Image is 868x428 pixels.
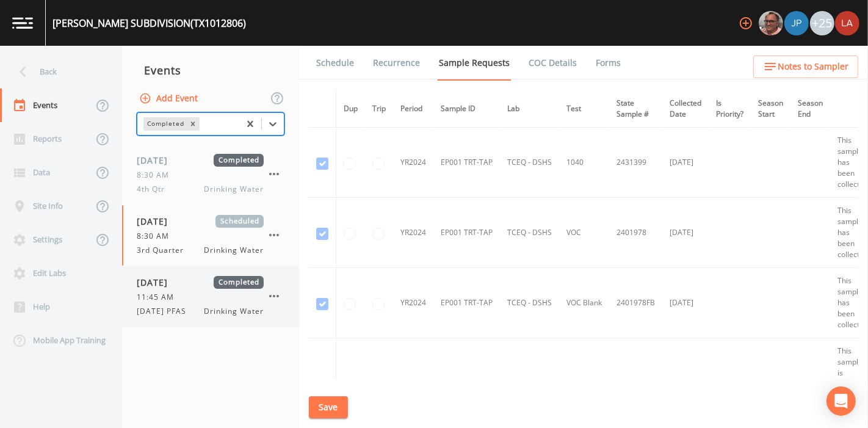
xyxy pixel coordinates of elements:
[214,276,264,289] span: Completed
[137,306,193,317] span: [DATE] PFAS
[609,128,662,198] td: 2431399
[137,154,176,167] span: [DATE]
[759,11,783,35] img: e2d790fa78825a4bb76dcb6ab311d44c
[594,46,623,80] a: Forms
[609,198,662,268] td: 2401978
[137,276,176,289] span: [DATE]
[500,90,559,128] th: Lab
[559,90,609,128] th: Test
[662,128,709,198] td: [DATE]
[433,268,500,338] td: EP001 TRT-TAP
[527,46,579,80] a: COC Details
[433,128,500,198] td: EP001 TRT-TAP
[753,56,858,78] button: Notes to Sampler
[433,198,500,268] td: EP001 TRT-TAP
[559,268,609,338] td: VOC Blank
[393,268,433,338] td: YR2024
[500,198,559,268] td: TCEQ - DSHS
[186,117,200,130] div: Remove Completed
[137,184,172,195] span: 4th Qtr
[559,198,609,268] td: VOC
[500,268,559,338] td: TCEQ - DSHS
[559,128,609,198] td: 1040
[143,117,186,130] div: Completed
[204,245,264,256] span: Drinking Water
[122,266,299,327] a: [DATE]Completed11:45 AM[DATE] PFASDrinking Water
[336,90,366,128] th: Dup
[810,11,834,35] div: +25
[393,128,433,198] td: YR2024
[122,205,299,266] a: [DATE]Scheduled8:30 AM3rd QuarterDrinking Water
[122,55,299,85] div: Events
[204,306,264,317] span: Drinking Water
[214,154,264,167] span: Completed
[751,90,790,128] th: Season Start
[314,46,356,80] a: Schedule
[137,245,191,256] span: 3rd Quarter
[784,11,809,35] img: 41241ef155101aa6d92a04480b0d0000
[137,170,176,181] span: 8:30 AM
[662,268,709,338] td: [DATE]
[778,59,848,74] span: Notes to Sampler
[215,215,264,228] span: Scheduled
[784,11,809,35] div: Joshua gere Paul
[709,90,751,128] th: Is Priority?
[393,90,433,128] th: Period
[758,11,784,35] div: Mike Franklin
[433,90,500,128] th: Sample ID
[609,90,662,128] th: State Sample #
[137,231,176,242] span: 8:30 AM
[204,184,264,195] span: Drinking Water
[365,90,393,128] th: Trip
[437,46,512,81] a: Sample Requests
[309,396,348,419] button: Save
[122,144,299,205] a: [DATE]Completed8:30 AM4th QtrDrinking Water
[790,90,830,128] th: Season End
[662,90,709,128] th: Collected Date
[609,268,662,338] td: 2401978FB
[137,215,176,228] span: [DATE]
[826,386,856,416] div: Open Intercom Messenger
[393,198,433,268] td: YR2024
[662,198,709,268] td: [DATE]
[137,292,181,303] span: 11:45 AM
[835,11,859,35] img: cf6e799eed601856facf0d2563d1856d
[52,16,246,31] div: [PERSON_NAME] SUBDIVISION (TX1012806)
[371,46,422,80] a: Recurrence
[137,87,203,110] button: Add Event
[500,128,559,198] td: TCEQ - DSHS
[12,17,33,29] img: logo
